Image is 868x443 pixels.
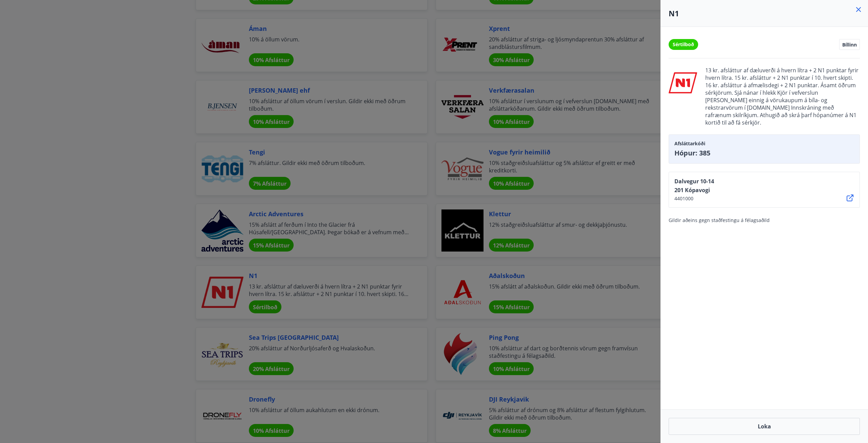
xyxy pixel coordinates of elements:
span: Gildir aðeins gegn staðfestingu á félagsaðild [669,217,770,223]
span: Bíllinn [842,41,857,48]
span: Hópur: 385 [674,148,854,158]
span: 13 kr. afsláttur af dæluverði á hvern lítra + 2 N1 punktar fyrir hvern lítra. 15 kr. afsláttur + ... [705,67,860,126]
span: 201 Kópavogi [674,186,714,194]
span: Afsláttarkóði [674,140,854,147]
button: Loka [669,418,860,435]
span: 4401000 [674,195,714,202]
span: Dalvegur 10-14 [674,178,714,185]
h4: N1 [669,8,860,18]
span: Sértilboð [673,41,694,48]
